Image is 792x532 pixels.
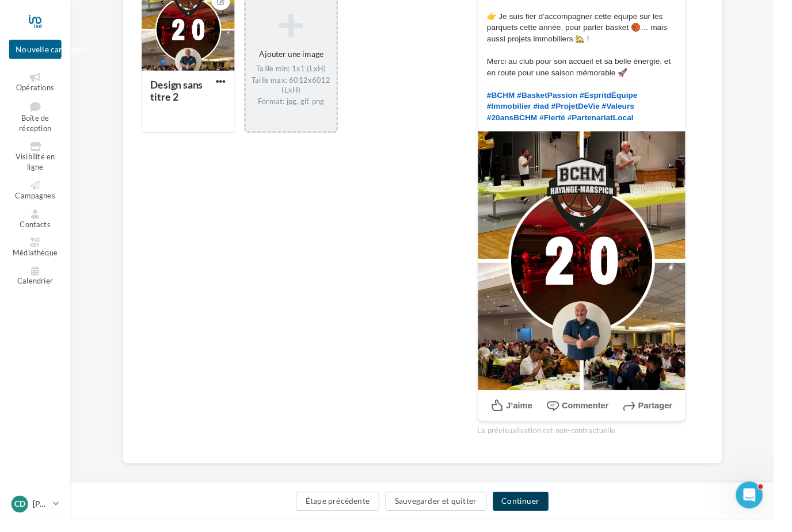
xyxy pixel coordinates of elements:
a: Calendrier [9,270,63,295]
span: #PartenariatLocal [581,116,649,125]
span: Calendrier [18,283,54,292]
span: Commenter [575,410,623,420]
span: J’aime [518,410,545,420]
a: Cd [PERSON_NAME] [9,505,63,527]
span: Médiathèque [13,254,59,263]
a: Opérations [9,72,63,97]
span: #Immobilier [498,104,544,113]
span: #20ansBCHM [498,116,550,125]
div: La prévisualisation est non-contractuelle [489,431,702,446]
button: Continuer [504,503,561,523]
button: Nouvelle campagne [9,41,63,60]
a: Campagnes [9,183,63,208]
p: [PERSON_NAME] [33,510,49,522]
span: Visibilité en ligne [16,156,56,176]
span: #ProjetDeVie [564,104,614,113]
a: Contacts [9,212,63,237]
span: #BCHM [498,93,527,102]
span: Boîte de réception [20,116,52,136]
span: Campagnes [16,196,56,205]
span: #iad [546,104,562,113]
span: #EspritdÉquipe [593,93,652,102]
span: Opérations [17,85,55,94]
span: #Valeurs [616,104,649,113]
button: Sauvegarder et quitter [394,503,498,523]
iframe: Intercom live chat [753,493,780,520]
span: Contacts [20,225,52,234]
a: Visibilité en ligne [9,143,63,178]
a: Médiathèque [9,241,63,266]
span: Cd [15,510,26,522]
span: #BasketPassion [529,93,591,102]
img: Design_sans_titre_2.png [489,135,701,399]
span: #Fierté [552,116,578,125]
div: Design sans titre 2 [154,81,208,105]
button: Étape précédente [303,503,388,523]
span: Partager [653,410,688,420]
a: Boîte de réception [9,102,63,139]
